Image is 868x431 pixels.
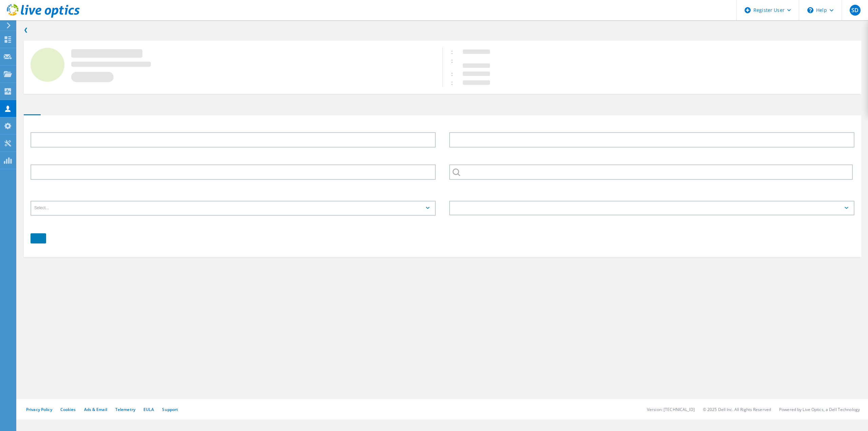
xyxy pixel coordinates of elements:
span: : [451,48,459,56]
svg: \n [807,7,813,13]
a: Ads & Email [84,407,107,412]
a: Cookies [60,407,76,412]
span: : [451,79,459,86]
a: Telemetry [115,407,135,412]
span: : [451,70,459,78]
a: Privacy Policy [26,407,52,412]
li: © 2025 Dell Inc. All Rights Reserved [703,407,771,412]
li: Powered by Live Optics, a Dell Technology [779,407,860,412]
a: Live Optics Dashboard [7,14,80,19]
a: EULA [143,407,154,412]
span: : [451,57,459,64]
span: SD [851,7,859,13]
a: Support [162,407,178,412]
li: Version: [TECHNICAL_ID] [647,407,695,412]
a: Back to search [24,26,28,34]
